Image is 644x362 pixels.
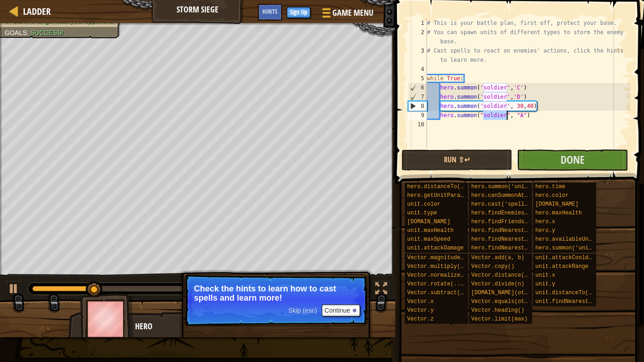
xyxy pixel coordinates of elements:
span: unit.attackRange [535,263,588,270]
span: [DOMAIN_NAME](other) [471,290,538,296]
span: Vector.x [407,298,434,305]
span: unit.color [407,201,440,208]
span: hero.y [535,227,555,234]
span: : [27,29,30,36]
span: Goals [5,29,27,36]
button: Run ⇧↵ [402,149,512,171]
button: Game Menu [315,4,379,25]
span: hero.cast('spell', x, y) [471,201,551,208]
span: hero.findFriends() [471,219,531,225]
a: Ladder [18,5,51,18]
span: unit.maxSpeed [407,236,450,243]
button: Done [517,149,627,171]
img: thang_avatar_frame.png [80,293,134,344]
button: Sign Up [287,7,310,18]
div: 10 [408,120,427,129]
span: hero.findNearestFriend() [471,236,551,243]
span: hero.getUnitParameters("unit") [407,192,507,199]
span: Ladder [23,5,51,18]
span: unit.y [535,281,555,287]
span: hero.findNearestEnemy() [471,227,548,234]
span: unit.attackDamage [407,245,463,251]
span: hero.availableUnits [535,236,598,243]
span: unit.maxHealth [407,227,454,234]
button: Continue [322,304,360,316]
div: 1 [408,18,427,28]
span: Vector.z [407,316,434,322]
span: Done [560,152,584,167]
span: hero.summon('unit', x, y) [471,184,554,190]
div: 8 [408,101,427,111]
span: Vector.magnitude() [407,255,467,261]
span: hero.x [535,219,555,225]
div: 3 [408,46,427,65]
div: Hero [135,320,317,332]
p: Check the hints to learn how to cast spells and learn more! [194,284,358,303]
span: unit.distanceTo(target) [535,290,612,296]
span: hero.summon('unit', 'A') [535,245,615,251]
span: Vector.rotate(...) [407,281,467,287]
span: Vector.add(a, b) [471,255,524,261]
div: 9 [408,111,427,120]
span: hero.maxHealth [535,210,582,216]
span: unit.type [407,210,437,216]
button: Ctrl + P: Play [5,280,23,299]
span: Vector.normalize() [407,272,467,279]
span: [DOMAIN_NAME] [407,219,450,225]
button: Toggle fullscreen [372,280,390,299]
span: Vector.divide(n) [471,281,524,287]
span: hero.color [535,192,568,199]
span: hero.findNearest(objects) [471,245,554,251]
span: Vector.subtract(a, b) [407,290,477,296]
span: Success! [30,29,64,36]
span: Game Menu [332,7,373,19]
span: Vector.limit(max) [471,316,527,322]
div: 5 [408,74,427,83]
span: Vector.heading() [471,307,524,314]
div: 6 [408,83,427,92]
span: Vector.y [407,307,434,314]
span: Skip (esc) [288,307,317,314]
span: Vector.distance(other) [471,272,544,279]
span: unit.x [535,272,555,279]
span: unit.attackCooldown [535,255,598,261]
span: hero.canSummonAt(x, y) [471,192,544,199]
span: Vector.multiply(n) [407,263,467,270]
span: Vector.copy() [471,263,514,270]
span: Vector.equals(other) [471,298,538,305]
div: 4 [408,65,427,74]
span: hero.distanceTo(target) [407,184,484,190]
div: 7 [408,92,427,101]
span: unit.findNearest(objects) [535,298,618,305]
span: Hints [262,7,278,16]
span: [DOMAIN_NAME] [535,201,579,208]
span: hero.findEnemies() [471,210,531,216]
span: hero.time [535,184,565,190]
div: 2 [408,28,427,46]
